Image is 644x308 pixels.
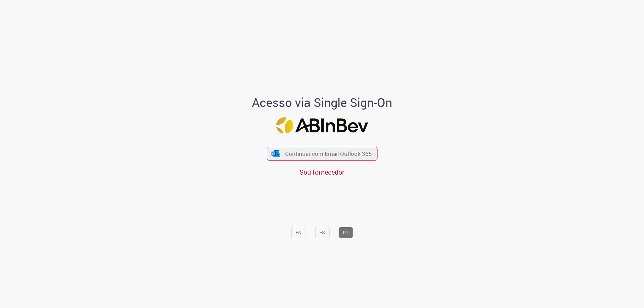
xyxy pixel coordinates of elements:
button: EN [291,227,306,238]
img: ícone Azure/Microsoft 360 [271,150,280,157]
span: Continuar com Email Outlook 365 [285,150,372,158]
a: Sou fornecedor [300,168,344,177]
button: ES [315,227,329,238]
button: PT [338,227,353,238]
h1: Acesso via Single Sign-On [229,96,415,109]
img: Logo ABInBev [276,117,368,134]
button: ícone Azure/Microsoft 360 Continuar com Email Outlook 365 [267,147,377,161]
